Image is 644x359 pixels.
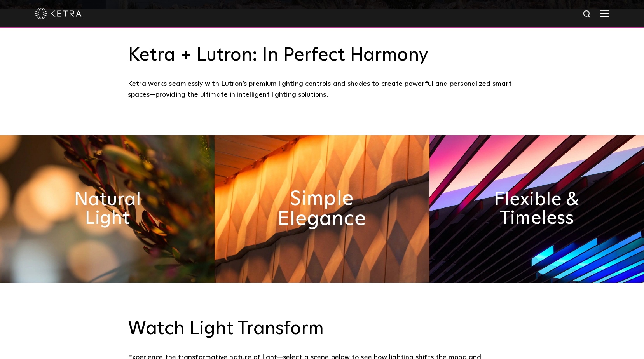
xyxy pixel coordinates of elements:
[600,10,609,17] img: Hamburger%20Nav.svg
[583,10,592,19] img: search icon
[429,135,644,283] img: flexible_timeless_ketra
[54,190,161,228] h2: Natural Light
[35,8,82,19] img: ketra-logo-2019-white
[215,135,429,283] img: simple_elegance
[128,78,517,101] div: Ketra works seamlessly with Lutron’s premium lighting controls and shades to create powerful and ...
[128,318,517,340] h3: Watch Light Transform
[483,190,590,228] h2: Flexible & Timeless
[128,44,517,67] h3: Ketra + Lutron: In Perfect Harmony
[264,189,380,230] h2: Simple Elegance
